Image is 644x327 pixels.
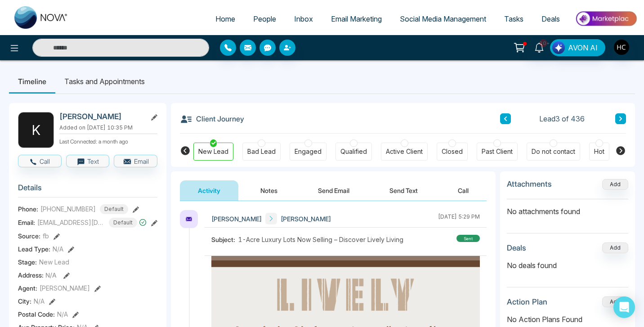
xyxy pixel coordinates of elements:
button: Text [66,155,110,167]
button: Email [114,155,157,167]
img: User Avatar [614,40,629,55]
p: No deals found [507,260,628,271]
span: AVON AI [568,42,598,53]
span: 10+ [539,39,547,47]
span: Default [100,204,128,214]
img: Lead Flow [552,41,565,54]
div: K [18,112,54,148]
span: Email: [18,218,35,227]
a: Social Media Management [391,10,495,27]
li: Timeline [9,69,55,94]
p: No attachments found [507,199,628,217]
div: [DATE] 5:29 PM [438,213,480,224]
span: Address: [18,270,57,280]
span: 1-Acre Luxury Lots Now Selling – Discover Lively Living [238,235,403,244]
button: Send Text [371,180,436,201]
a: Deals [532,10,569,27]
p: Last Connected: a month ago [59,136,157,146]
span: fb [43,231,49,241]
div: sent [456,235,480,242]
span: People [253,14,276,23]
button: Add [602,242,628,253]
span: Agent: [18,283,37,293]
button: AVON AI [550,39,605,56]
a: Inbox [285,10,322,27]
div: New Lead [198,147,228,156]
span: Email Marketing [331,14,382,23]
span: N/A [45,271,57,279]
div: Active Client [386,147,423,156]
a: Email Marketing [322,10,391,27]
img: Nova CRM Logo [14,6,68,29]
span: [EMAIL_ADDRESS][DOMAIN_NAME] [37,218,105,227]
div: Past Client [482,147,513,156]
button: Send Email [300,180,367,201]
button: Activity [180,180,238,201]
button: Call [18,155,62,167]
span: N/A [34,296,45,306]
span: City : [18,296,31,306]
span: New Lead [39,257,69,267]
span: Home [215,14,235,23]
span: [PERSON_NAME] [281,214,331,224]
span: [PERSON_NAME] [211,214,262,224]
h3: Action Plan [507,297,547,306]
div: Bad Lead [247,147,276,156]
span: Inbox [294,14,313,23]
span: Tasks [504,14,523,23]
span: [PHONE_NUMBER] [40,204,96,214]
div: Qualified [340,147,367,156]
span: N/A [53,244,63,254]
h3: Deals [507,243,526,252]
li: Tasks and Appointments [55,69,154,94]
p: No Action Plans Found [507,314,628,325]
button: Call [440,180,487,201]
h3: Details [18,183,157,197]
span: Lead 3 of 436 [539,113,585,124]
p: Added on [DATE] 10:35 PM [59,124,157,132]
div: Closed [442,147,463,156]
span: Postal Code : [18,309,55,319]
h3: Client Journey [180,112,244,125]
span: Add [602,180,628,188]
button: Add [602,296,628,307]
span: [PERSON_NAME] [40,283,90,293]
span: Deals [541,14,560,23]
button: Notes [242,180,295,201]
span: Lead Type: [18,244,50,254]
div: Hot [594,147,604,156]
a: Tasks [495,10,532,27]
span: Default [109,218,137,228]
h2: [PERSON_NAME] [59,112,143,121]
h3: Attachments [507,179,552,188]
div: Engaged [295,147,322,156]
a: 10+ [528,39,550,55]
a: Home [206,10,244,27]
span: N/A [57,309,68,319]
div: Open Intercom Messenger [613,296,635,318]
span: Stage: [18,257,37,267]
span: Phone: [18,204,38,214]
img: Market-place.gif [573,9,639,29]
span: Source: [18,231,40,241]
button: Add [602,179,628,190]
div: Do not contact [532,147,575,156]
span: Social Media Management [400,14,486,23]
a: People [244,10,285,27]
span: Subject: [211,235,238,244]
